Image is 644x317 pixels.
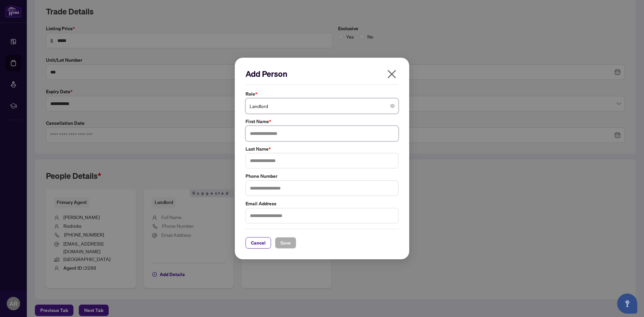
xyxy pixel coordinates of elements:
span: Cancel [251,237,266,248]
button: Save [275,237,296,249]
label: Email Address [246,200,398,207]
span: close [386,69,397,80]
label: Last Name [246,145,398,153]
span: Landlord [250,100,394,112]
span: close-circle [390,104,394,108]
label: Phone Number [246,172,398,180]
button: Open asap [617,294,637,314]
label: Role [246,90,398,98]
label: First Name [246,118,398,125]
button: Cancel [246,237,271,249]
h2: Add Person [246,68,398,79]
